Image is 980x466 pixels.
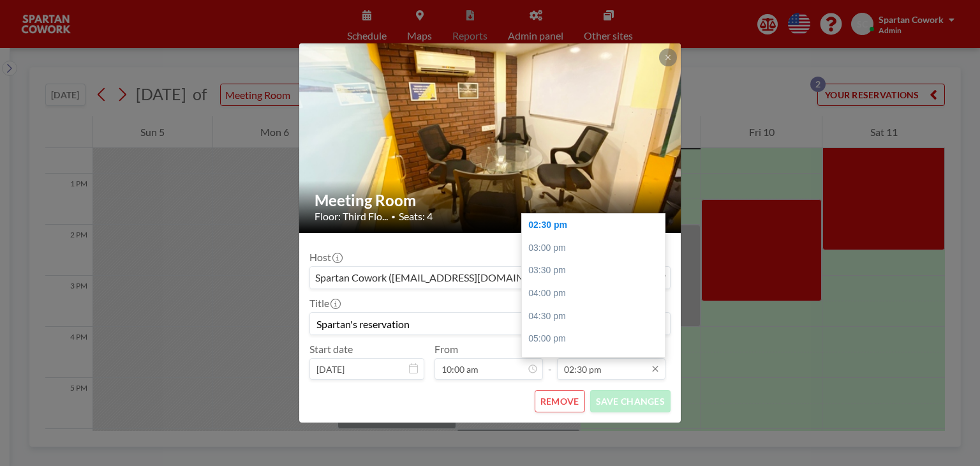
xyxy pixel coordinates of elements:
div: 03:00 pm [522,237,671,260]
span: Seats: 4 [399,210,433,223]
span: - [548,347,552,375]
span: • [391,212,396,222]
div: Search for option [310,267,670,289]
label: Host [309,251,341,264]
input: (No title) [310,313,670,334]
button: REMOVE [535,390,585,412]
label: From [434,343,458,356]
span: Spartan Cowork ([EMAIL_ADDRESS][DOMAIN_NAME]) [313,269,567,286]
div: 05:30 pm [522,350,671,373]
label: Start date [309,343,353,356]
div: 04:00 pm [522,282,671,305]
div: 03:30 pm [522,259,671,282]
span: Floor: Third Flo... [315,210,388,223]
label: Title [309,297,339,310]
button: SAVE CHANGES [590,390,671,412]
div: 05:00 pm [522,327,671,350]
h2: Meeting Room [315,191,667,210]
div: 02:30 pm [522,214,671,237]
div: 04:30 pm [522,305,671,328]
